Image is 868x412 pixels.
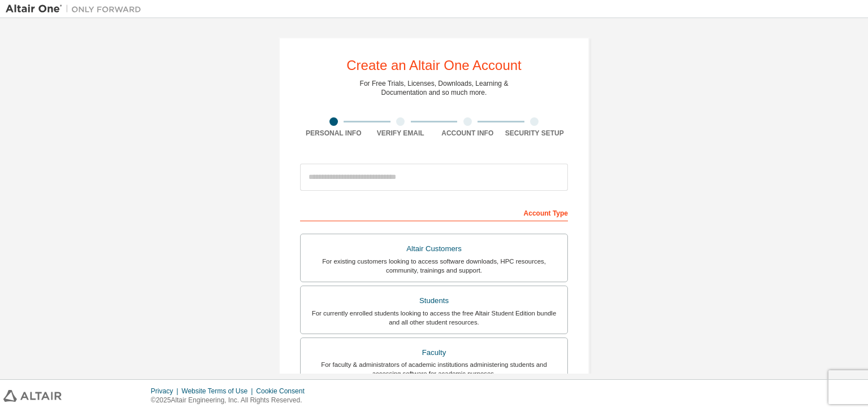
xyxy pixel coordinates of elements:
[367,129,435,138] div: Verify Email
[6,3,147,15] img: Altair One
[151,396,311,405] p: © 2025 Altair Engineering, Inc. All Rights Reserved.
[434,129,501,138] div: Account Info
[307,241,561,257] div: Altair Customers
[307,257,561,275] div: For existing customers looking to access software downloads, HPC resources, community, trainings ...
[346,59,522,72] div: Create an Altair One Account
[307,345,561,361] div: Faculty
[501,129,568,138] div: Security Setup
[307,309,561,327] div: For currently enrolled students looking to access the free Altair Student Edition bundle and all ...
[360,79,509,97] div: For Free Trials, Licenses, Downloads, Learning & Documentation and so much more.
[307,293,561,309] div: Students
[256,387,311,396] div: Cookie Consent
[300,129,367,138] div: Personal Info
[307,360,561,378] div: For faculty & administrators of academic institutions administering students and accessing softwa...
[181,387,256,396] div: Website Terms of Use
[300,203,568,221] div: Account Type
[3,390,62,402] img: altair_logo.svg
[151,387,181,396] div: Privacy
